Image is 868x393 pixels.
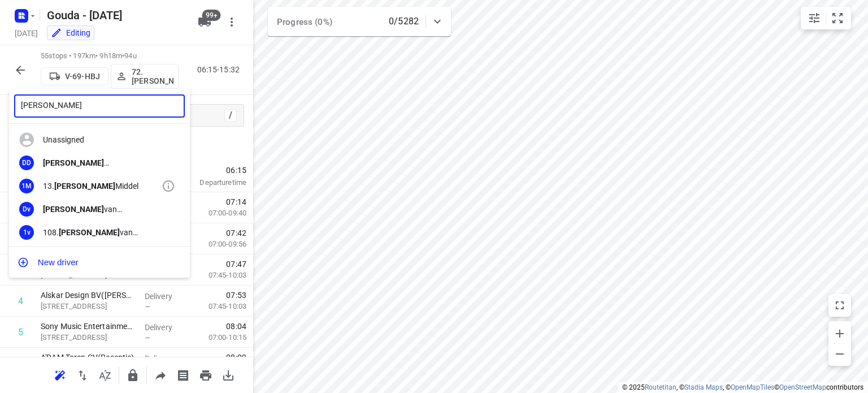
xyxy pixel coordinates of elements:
b: [PERSON_NAME] [43,158,104,167]
div: DD [19,156,34,170]
div: Dv [19,202,34,217]
div: 13. Middel [43,182,162,191]
div: 1v [19,225,34,240]
div: DD[PERSON_NAME][PERSON_NAME] (BZZ) [9,152,190,175]
b: [PERSON_NAME] [43,205,104,214]
div: Unassigned [9,128,190,152]
input: Assign to... [14,94,185,118]
div: 108. van [PERSON_NAME] [43,228,162,237]
button: New driver [9,251,190,274]
b: [PERSON_NAME] [59,228,120,237]
div: [PERSON_NAME] (BZZ) [43,158,162,167]
div: Dv[PERSON_NAME]van [PERSON_NAME] [9,197,190,221]
div: Unassigned [43,135,162,144]
div: 1M13.[PERSON_NAME]Middel [9,174,190,197]
div: 1v108.[PERSON_NAME]van [PERSON_NAME] [9,221,190,244]
b: [PERSON_NAME] [54,182,115,191]
div: 1M [19,179,34,193]
div: van [PERSON_NAME] [43,205,162,214]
